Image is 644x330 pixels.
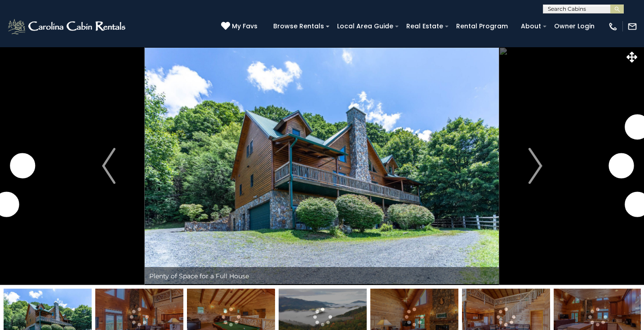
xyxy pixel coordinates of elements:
img: arrow [102,148,115,184]
a: My Favs [221,22,260,31]
img: mail-regular-white.png [627,22,637,31]
button: Previous [73,47,145,285]
img: phone-regular-white.png [608,22,618,31]
a: Owner Login [550,19,599,33]
a: Local Area Guide [333,19,398,33]
a: About [516,19,546,33]
img: arrow [529,148,542,184]
a: Rental Program [452,19,512,33]
a: Browse Rentals [269,19,329,33]
a: Real Estate [402,19,448,33]
div: Plenty of Space for a Full House [145,267,499,285]
button: Next [499,47,572,285]
span: My Favs [232,22,258,31]
img: White-1-2.png [7,18,128,36]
